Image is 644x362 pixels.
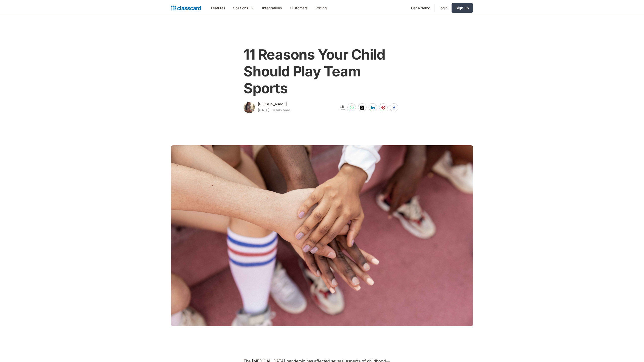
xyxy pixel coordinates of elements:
a: Customers [286,2,311,14]
span: 18 [338,104,346,109]
img: facebook-white sharing button [392,106,396,110]
div: Sign up [456,5,469,11]
img: twitter-white sharing button [360,106,364,110]
a: Login [434,2,452,14]
div: [PERSON_NAME] [258,101,287,107]
div: 4 min read [273,107,290,113]
span: Shares [338,109,346,111]
a: home [171,5,201,12]
h1: 11 Reasons Your Child Should Play Team Sports [244,46,400,97]
a: Get a demo [407,2,434,14]
div: Solutions [233,5,248,11]
a: Integrations [258,2,286,14]
img: linkedin-white sharing button [371,106,375,110]
img: pinterest-white sharing button [381,106,385,110]
div: ‧ [269,107,273,114]
a: Features [207,2,229,14]
div: [DATE] [258,107,269,113]
img: whatsapp-white sharing button [350,106,354,110]
div: Solutions [229,2,258,14]
a: Pricing [311,2,331,14]
a: Sign up [452,3,473,13]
